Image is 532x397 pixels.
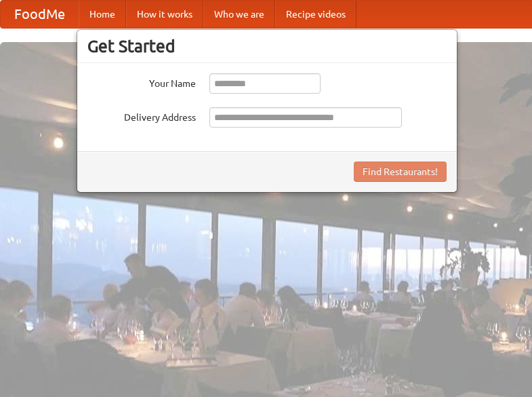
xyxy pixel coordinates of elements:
[275,1,356,28] a: Recipe videos
[1,1,79,28] a: FoodMe
[87,36,447,56] h3: Get Started
[126,1,203,28] a: How it works
[203,1,275,28] a: Who we are
[87,107,196,124] label: Delivery Address
[354,162,447,182] button: Find Restaurants!
[87,73,196,90] label: Your Name
[79,1,126,28] a: Home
